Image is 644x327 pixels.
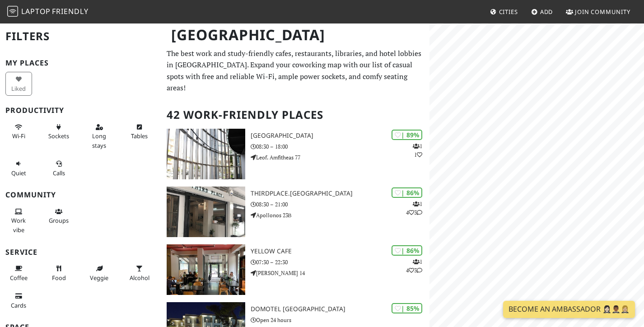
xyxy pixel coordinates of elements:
[251,200,429,209] p: 08:30 – 21:00
[7,4,89,20] a: LaptopFriendly LaptopFriendly
[540,8,553,16] span: Add
[11,169,26,177] span: Quiet
[5,59,156,67] h3: My Places
[575,8,630,16] span: Join Community
[131,132,148,140] span: Work-friendly tables
[167,187,245,237] img: Thirdplace.Athens
[46,261,72,285] button: Food
[5,261,32,285] button: Coffee
[251,269,429,277] p: [PERSON_NAME] 14
[527,4,557,20] a: Add
[161,244,429,295] a: Yellow Cafe | 86% 143 Yellow Cafe 07:30 – 22:30 [PERSON_NAME] 14
[251,316,429,324] p: Open 24 hours
[562,4,634,20] a: Join Community
[49,216,69,224] span: Group tables
[406,257,422,275] p: 1 4 3
[503,301,635,318] a: Become an Ambassador 🤵🏻‍♀️🤵🏾‍♂️🤵🏼‍♀️
[161,129,429,179] a: Red Center | 89% 11 [GEOGRAPHIC_DATA] 08:30 – 18:00 Leof. Amfitheas 77
[251,142,429,151] p: 08:30 – 18:00
[5,156,32,180] button: Quiet
[5,289,32,313] button: Cards
[392,303,422,313] div: | 85%
[130,274,149,282] span: Alcohol
[21,6,51,16] span: Laptop
[7,6,18,17] img: LaptopFriendly
[251,153,429,162] p: Leof. Amfitheas 77
[486,4,522,20] a: Cities
[46,204,72,228] button: Groups
[11,301,26,309] span: Credit cards
[5,248,156,257] h3: Service
[413,142,422,159] p: 1 1
[5,204,32,237] button: Work vibe
[167,244,245,295] img: Yellow Cafe
[167,101,424,129] h2: 42 Work-Friendly Places
[392,187,422,198] div: | 86%
[5,106,156,115] h3: Productivity
[92,132,106,149] span: Long stays
[126,120,153,144] button: Tables
[52,6,88,16] span: Friendly
[11,216,26,234] span: People working
[392,245,422,256] div: | 86%
[10,274,28,282] span: Coffee
[499,8,518,16] span: Cities
[392,130,422,140] div: | 89%
[251,132,429,140] h3: [GEOGRAPHIC_DATA]
[126,261,153,285] button: Alcohol
[86,261,112,285] button: Veggie
[46,156,72,180] button: Calls
[167,129,245,179] img: Red Center
[53,169,65,177] span: Video/audio calls
[48,132,69,140] span: Power sockets
[90,274,108,282] span: Veggie
[251,211,429,220] p: Apollonos 23Β
[52,274,66,282] span: Food
[5,23,156,50] h2: Filters
[12,132,25,140] span: Stable Wi-Fi
[251,190,429,197] h3: Thirdplace.[GEOGRAPHIC_DATA]
[164,23,428,47] h1: [GEOGRAPHIC_DATA]
[46,120,72,144] button: Sockets
[167,48,424,94] p: The best work and study-friendly cafes, restaurants, libraries, and hotel lobbies in [GEOGRAPHIC_...
[251,258,429,266] p: 07:30 – 22:30
[406,200,422,217] p: 1 4 3
[5,120,32,144] button: Wi-Fi
[161,187,429,237] a: Thirdplace.Athens | 86% 143 Thirdplace.[GEOGRAPHIC_DATA] 08:30 – 21:00 Apollonos 23Β
[251,248,429,255] h3: Yellow Cafe
[251,305,429,313] h3: Domotel [GEOGRAPHIC_DATA]
[5,191,156,199] h3: Community
[86,120,112,153] button: Long stays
